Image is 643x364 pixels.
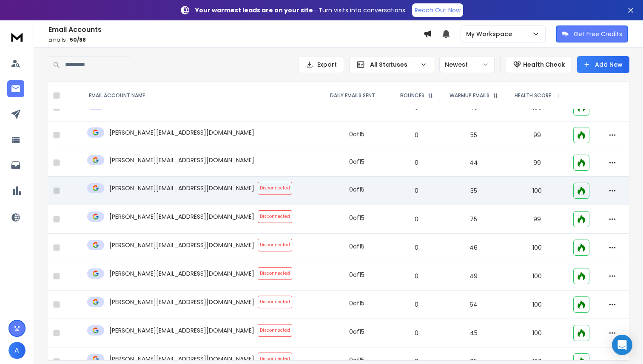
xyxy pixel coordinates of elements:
td: 99 [506,149,568,177]
td: 99 [506,205,568,234]
p: WARMUP EMAILS [450,92,489,99]
span: Disconnected [258,324,292,337]
a: Reach Out Now [412,3,463,17]
td: 44 [441,149,506,177]
p: HEALTH SCORE [515,92,551,99]
td: 99 [506,121,568,149]
p: DAILY EMAILS SENT [330,92,375,99]
td: 49 [441,262,506,291]
td: 45 [441,319,506,347]
div: 0 of 15 [349,130,364,138]
p: [PERSON_NAME][EMAIL_ADDRESS][DOMAIN_NAME] [109,241,254,249]
button: Newest [439,56,495,73]
td: 35 [441,177,506,205]
div: EMAIL ACCOUNT NAME [89,92,154,99]
button: Get Free Credits [556,25,628,42]
button: Health Check [506,56,572,73]
div: Open Intercom Messenger [612,335,632,355]
img: logo [9,29,26,45]
p: [PERSON_NAME][EMAIL_ADDRESS][DOMAIN_NAME] [109,298,254,306]
strong: Your warmest leads are on your site [195,6,313,14]
p: 0 [397,215,436,223]
p: [PERSON_NAME][EMAIL_ADDRESS][DOMAIN_NAME] [109,128,254,137]
div: 0 of 15 [349,299,364,308]
div: 0 of 15 [349,327,364,336]
span: Disconnected [258,210,292,223]
p: Health Check [523,60,565,69]
td: 100 [506,319,568,347]
p: [PERSON_NAME][EMAIL_ADDRESS][DOMAIN_NAME] [109,355,254,363]
td: 55 [441,121,506,149]
p: 0 [397,329,436,337]
p: 0 [397,131,436,139]
p: Reach Out Now [415,6,461,14]
p: – Turn visits into conversations [195,6,405,14]
div: 0 of 15 [349,214,364,222]
button: A [9,342,26,359]
p: My Workspace [466,30,515,38]
p: [PERSON_NAME][EMAIL_ADDRESS][DOMAIN_NAME] [109,156,254,164]
span: Disconnected [258,267,292,280]
p: 0 [397,158,436,167]
td: 64 [441,291,506,319]
p: BOUNCES [400,92,424,99]
div: 0 of 15 [349,158,364,166]
span: Disconnected [258,239,292,251]
p: 0 [397,186,436,195]
p: 0 [397,243,436,252]
span: Disconnected [258,296,292,308]
div: 0 of 15 [349,242,364,251]
p: 0 [397,272,436,280]
p: [PERSON_NAME][EMAIL_ADDRESS][DOMAIN_NAME] [109,212,254,221]
p: Get Free Credits [574,30,622,38]
div: 0 of 15 [349,271,364,279]
div: 0 of 15 [349,185,364,194]
p: [PERSON_NAME][EMAIL_ADDRESS][DOMAIN_NAME] [109,269,254,278]
p: Emails : [48,37,423,43]
h1: Email Accounts [48,25,423,35]
td: 100 [506,177,568,205]
p: All Statuses [370,60,417,69]
td: 100 [506,262,568,291]
td: 46 [441,234,506,262]
p: [PERSON_NAME][EMAIL_ADDRESS][DOMAIN_NAME] [109,326,254,335]
button: Export [298,56,344,73]
td: 100 [506,291,568,319]
span: Disconnected [258,182,292,195]
button: Add New [577,56,629,73]
td: 75 [441,205,506,234]
p: 0 [397,300,436,309]
p: [PERSON_NAME][EMAIL_ADDRESS][DOMAIN_NAME] [109,184,254,192]
td: 100 [506,234,568,262]
span: 50 / 88 [70,36,86,43]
